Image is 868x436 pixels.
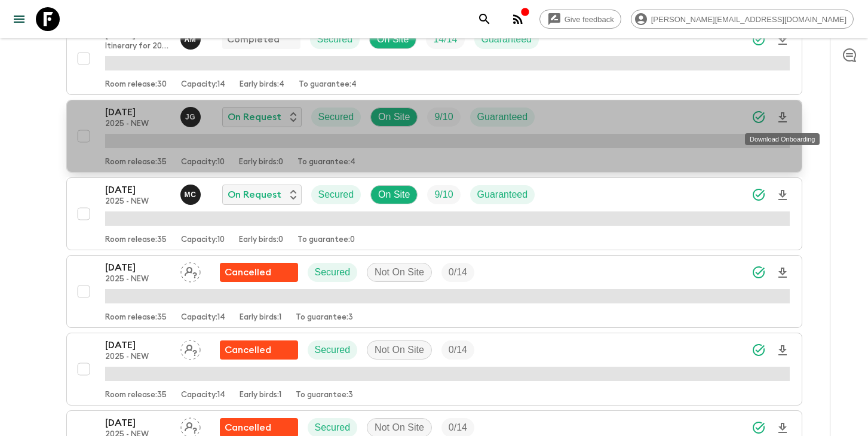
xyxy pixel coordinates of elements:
[297,158,355,167] p: To guarantee: 4
[375,265,424,280] p: Not On Site
[105,119,171,129] p: 2025 - NEW
[449,420,467,435] p: 0 / 14
[433,32,457,47] p: 14 / 14
[227,32,280,47] p: Completed
[375,420,424,435] p: Not On Site
[775,110,790,125] svg: Download Onboarding
[240,80,284,90] p: Early birds: 4
[105,260,171,275] p: [DATE]
[775,421,790,435] svg: Download Onboarding
[558,15,621,24] span: Give feedback
[105,235,167,245] p: Room release: 35
[752,188,766,202] svg: Synced Successfully
[66,255,802,328] button: [DATE]2025 - NEWAssign pack leaderFlash Pack cancellationSecuredNot On SiteTrip FillRoom release:...
[775,33,790,47] svg: Download Onboarding
[481,32,532,47] p: Guaranteed
[220,340,298,360] div: Flash Pack cancellation
[477,110,528,124] p: Guaranteed
[311,185,361,204] div: Secured
[66,177,802,250] button: [DATE]2025 - NEWMariano CenzanoOn RequestSecuredOn SiteTrip FillGuaranteedRoom release:35Capacity...
[105,313,167,323] p: Room release: 35
[317,32,353,47] p: Secured
[240,391,281,400] p: Early birds: 1
[318,188,354,202] p: Secured
[105,105,171,119] p: [DATE]
[473,7,496,31] button: search adventures
[105,338,171,352] p: [DATE]
[539,10,621,29] a: Give feedback
[105,391,167,400] p: Room release: 35
[239,158,283,167] p: Early birds: 0
[296,391,353,400] p: To guarantee: 3
[105,197,171,207] p: 2025 - NEW
[775,188,790,202] svg: Download Onboarding
[449,343,467,357] p: 0 / 14
[180,188,203,198] span: Mariano Cenzano
[181,235,225,245] p: Capacity: 10
[775,343,790,358] svg: Download Onboarding
[228,110,281,124] p: On Request
[180,185,203,205] button: MC
[105,158,167,167] p: Room release: 35
[310,30,360,49] div: Secured
[181,158,225,167] p: Capacity: 10
[378,188,410,202] p: On Site
[752,110,766,124] svg: Synced Successfully
[369,30,416,49] div: On Site
[66,22,802,95] button: [DATE]Itinerary for 2023 & AR1_[DATE] + AR1_[DATE] (DO NOT USE AFTER AR1_[DATE]) (old)Alejandro M...
[220,263,298,282] div: Flash Pack cancellation
[645,15,853,24] span: [PERSON_NAME][EMAIL_ADDRESS][DOMAIN_NAME]
[367,263,432,282] div: Not On Site
[105,183,171,197] p: [DATE]
[775,266,790,280] svg: Download Onboarding
[477,188,528,202] p: Guaranteed
[752,343,766,357] svg: Synced Successfully
[240,313,281,323] p: Early birds: 1
[311,108,361,127] div: Secured
[441,263,474,282] div: Trip Fill
[180,421,201,431] span: Assign pack leader
[105,352,171,362] p: 2025 - NEW
[631,10,854,29] div: [PERSON_NAME][EMAIL_ADDRESS][DOMAIN_NAME]
[225,343,271,357] p: Cancelled
[225,265,271,280] p: Cancelled
[427,185,460,204] div: Trip Fill
[228,188,281,202] p: On Request
[427,108,460,127] div: Trip Fill
[308,340,358,360] div: Secured
[239,235,283,245] p: Early birds: 0
[370,185,418,204] div: On Site
[299,80,357,90] p: To guarantee: 4
[297,235,355,245] p: To guarantee: 0
[752,32,766,47] svg: Synced Successfully
[66,100,802,173] button: [DATE]2025 - NEWJessica GiachelloOn RequestSecuredOn SiteTrip FillGuaranteedRoom release:35Capaci...
[315,343,351,357] p: Secured
[370,108,418,127] div: On Site
[180,33,203,42] span: Alejandro Moreiras
[315,265,351,280] p: Secured
[185,112,195,122] p: J G
[449,265,467,280] p: 0 / 14
[378,110,410,124] p: On Site
[375,343,424,357] p: Not On Site
[181,391,225,400] p: Capacity: 14
[105,80,167,90] p: Room release: 30
[308,263,358,282] div: Secured
[745,133,820,145] div: Download Onboarding
[181,80,225,90] p: Capacity: 14
[105,275,171,284] p: 2025 - NEW
[752,265,766,280] svg: Synced Successfully
[105,416,171,430] p: [DATE]
[441,340,474,360] div: Trip Fill
[296,313,353,323] p: To guarantee: 3
[66,333,802,406] button: [DATE]2025 - NEWAssign pack leaderFlash Pack cancellationSecuredNot On SiteTrip FillRoom release:...
[7,7,31,31] button: menu
[181,313,225,323] p: Capacity: 14
[180,107,203,127] button: JG
[105,42,171,51] p: Itinerary for 2023 & AR1_[DATE] + AR1_[DATE] (DO NOT USE AFTER AR1_[DATE]) (old)
[426,30,464,49] div: Trip Fill
[318,110,354,124] p: Secured
[434,110,453,124] p: 9 / 10
[377,32,409,47] p: On Site
[315,420,351,435] p: Secured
